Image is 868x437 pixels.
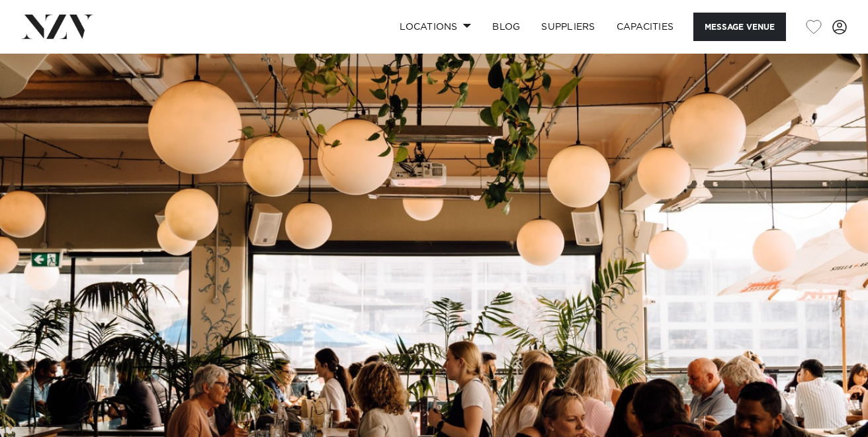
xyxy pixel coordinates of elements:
a: BLOG [482,13,531,41]
a: Capacities [606,13,685,41]
a: SUPPLIERS [531,13,605,41]
a: Locations [389,13,482,41]
button: Message Venue [693,13,786,41]
img: nzv-logo.png [21,15,93,38]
